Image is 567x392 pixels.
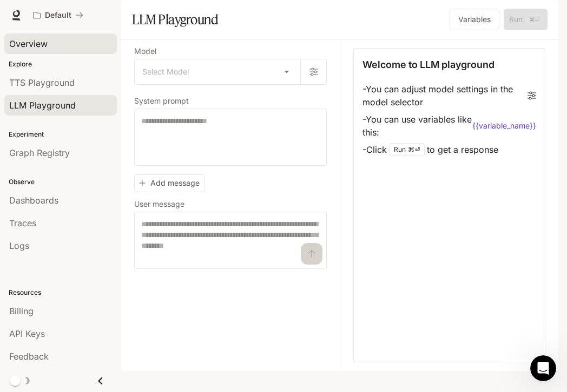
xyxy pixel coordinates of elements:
[530,355,556,381] iframe: Intercom live chat
[472,120,536,131] code: {{variable_name}}
[134,174,205,192] button: Add message
[134,48,156,55] p: Model
[408,146,420,153] p: ⌘⏎
[362,80,536,111] li: - You can adjust model settings in the model selector
[362,57,495,72] p: Welcome to LLM playground
[450,9,499,30] button: Variables
[28,4,88,26] button: All workspaces
[362,141,536,158] li: - Click to get a response
[142,66,189,77] span: Select Model
[389,143,425,156] div: Run
[362,111,536,141] li: - You can use variables like this:
[132,9,218,30] h1: LLM Playground
[135,59,300,84] div: Select Model
[45,11,71,20] p: Default
[134,200,184,208] p: User message
[134,97,189,105] p: System prompt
